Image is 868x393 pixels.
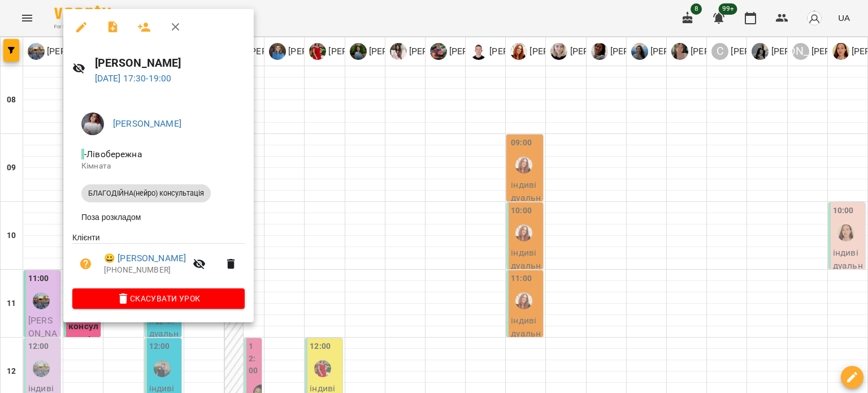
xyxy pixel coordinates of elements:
[81,161,236,172] p: Кімната
[95,73,172,84] a: [DATE] 17:30-19:00
[81,113,104,135] img: 071cb94934e1f8b24c09a6c91149dada.jpg
[72,207,245,227] li: Поза розкладом
[81,149,145,159] span: - Лівобережна
[113,118,181,129] a: [PERSON_NAME]
[104,252,186,265] a: 😀 [PERSON_NAME]
[95,54,245,72] h6: [PERSON_NAME]
[72,251,99,278] button: Візит ще не сплачено. Додати оплату?
[104,265,186,276] p: [PHONE_NUMBER]
[81,188,211,198] span: БЛАГОДІЙНА(нейро) консультація
[72,232,245,288] ul: Клієнти
[81,292,236,305] span: Скасувати Урок
[72,288,245,309] button: Скасувати Урок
